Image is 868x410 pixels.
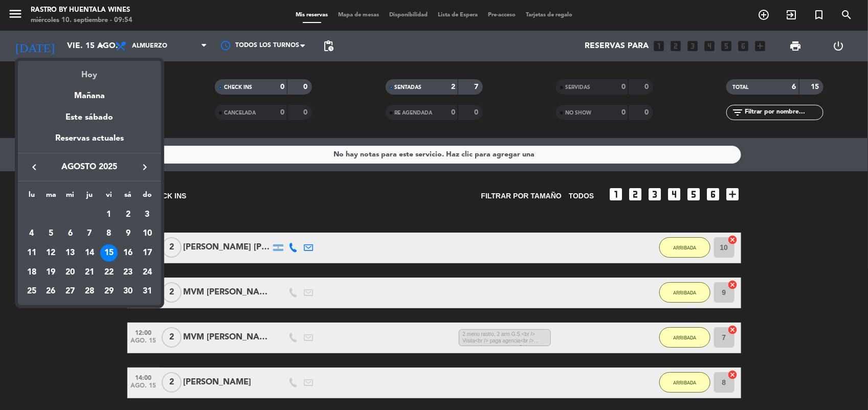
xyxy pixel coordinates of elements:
[119,224,138,243] td: 9 de agosto de 2025
[99,282,119,302] td: 29 de agosto de 2025
[80,282,99,302] td: 28 de agosto de 2025
[41,189,61,205] th: martes
[23,283,40,300] div: 25
[99,263,119,282] td: 22 de agosto de 2025
[60,224,80,243] td: 6 de agosto de 2025
[42,225,60,242] div: 5
[18,103,161,132] div: Este sábado
[119,205,138,224] td: 2 de agosto de 2025
[18,61,161,82] div: Hoy
[41,224,61,243] td: 5 de agosto de 2025
[23,225,40,242] div: 4
[81,244,98,262] div: 14
[100,225,118,242] div: 8
[136,161,154,174] button: keyboard_arrow_right
[42,244,60,262] div: 12
[119,225,137,242] div: 9
[22,224,41,243] td: 4 de agosto de 2025
[119,263,138,282] td: 23 de agosto de 2025
[60,263,80,282] td: 20 de agosto de 2025
[100,264,118,281] div: 22
[61,244,79,262] div: 13
[138,282,157,302] td: 31 de agosto de 2025
[60,243,80,263] td: 13 de agosto de 2025
[61,283,79,300] div: 27
[119,243,138,263] td: 16 de agosto de 2025
[138,263,157,282] td: 24 de agosto de 2025
[80,189,99,205] th: jueves
[18,82,161,103] div: Mañana
[42,283,60,300] div: 26
[100,206,118,223] div: 1
[139,244,156,262] div: 17
[41,282,61,302] td: 26 de agosto de 2025
[23,244,40,262] div: 11
[138,189,157,205] th: domingo
[119,264,137,281] div: 23
[60,189,80,205] th: miércoles
[119,283,137,300] div: 30
[80,224,99,243] td: 7 de agosto de 2025
[139,206,156,223] div: 3
[99,243,119,263] td: 15 de agosto de 2025
[81,264,98,281] div: 21
[28,161,40,173] i: keyboard_arrow_left
[138,243,157,263] td: 17 de agosto de 2025
[22,282,41,302] td: 25 de agosto de 2025
[99,224,119,243] td: 8 de agosto de 2025
[41,263,61,282] td: 19 de agosto de 2025
[80,243,99,263] td: 14 de agosto de 2025
[139,225,156,242] div: 10
[23,264,40,281] div: 18
[25,161,43,174] button: keyboard_arrow_left
[99,205,119,224] td: 1 de agosto de 2025
[18,132,161,153] div: Reservas actuales
[61,225,79,242] div: 6
[22,263,41,282] td: 18 de agosto de 2025
[138,205,157,224] td: 3 de agosto de 2025
[119,189,138,205] th: sábado
[99,189,119,205] th: viernes
[100,283,118,300] div: 29
[22,189,41,205] th: lunes
[22,205,99,224] td: AGO.
[41,243,61,263] td: 12 de agosto de 2025
[81,225,98,242] div: 7
[139,283,156,300] div: 31
[61,264,79,281] div: 20
[43,161,136,174] span: agosto 2025
[60,282,80,302] td: 27 de agosto de 2025
[80,263,99,282] td: 21 de agosto de 2025
[139,161,151,173] i: keyboard_arrow_right
[42,264,60,281] div: 19
[81,283,98,300] div: 28
[119,244,137,262] div: 16
[119,282,138,302] td: 30 de agosto de 2025
[22,243,41,263] td: 11 de agosto de 2025
[139,264,156,281] div: 24
[138,224,157,243] td: 10 de agosto de 2025
[100,244,118,262] div: 15
[119,206,137,223] div: 2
